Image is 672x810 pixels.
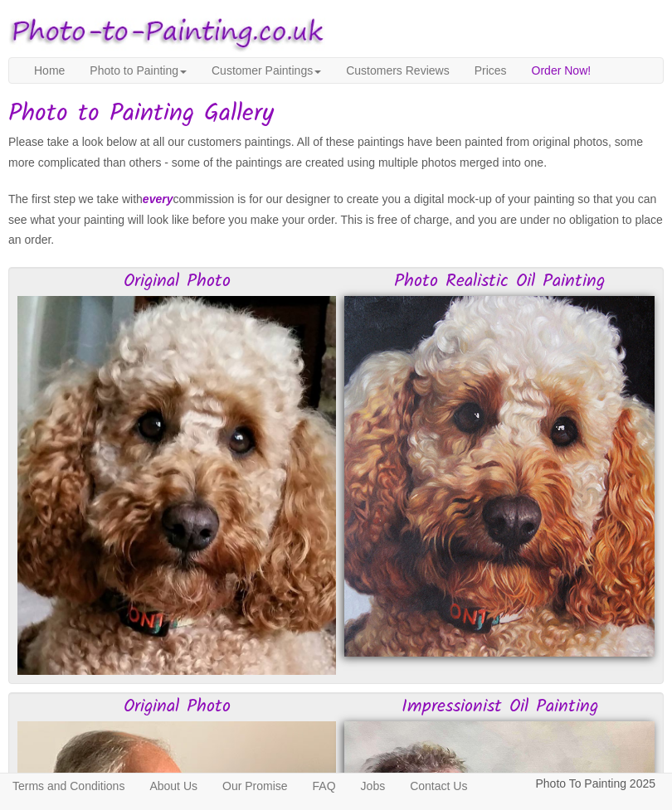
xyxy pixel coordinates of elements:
a: About Us [137,774,210,798]
h3: Photo Realistic Oil Painting [344,272,655,292]
h3: Original Photo [17,272,336,292]
h1: Photo to Painting Gallery [8,100,664,128]
a: Photo to Painting [77,58,199,83]
a: Order Now! [519,58,604,83]
p: The first step we take with commission is for our designer to create you a digital mock-up of you... [8,189,664,250]
a: Customer Paintings [199,58,334,83]
h3: Original Photo [17,697,336,717]
a: Prices [462,58,519,83]
p: Photo To Painting 2025 [535,774,655,794]
img: Painting of Poodle [344,296,655,657]
p: Please take a look below at all our customers paintings. All of these paintings have been painted... [8,132,664,172]
img: Original Photo [17,296,336,675]
h3: Impressionist Oil Painting [344,697,655,717]
a: Our Promise [210,774,300,798]
a: Jobs [348,774,398,798]
a: Contact Us [397,774,480,798]
em: every [143,192,173,206]
a: Home [22,58,77,83]
a: FAQ [300,774,348,798]
a: Customers Reviews [334,58,461,83]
